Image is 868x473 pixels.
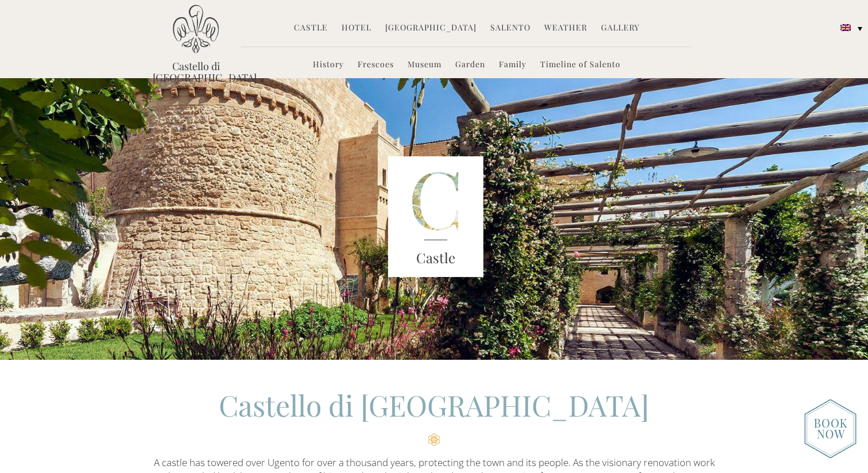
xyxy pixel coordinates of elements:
[601,22,640,35] a: Gallery
[804,399,857,459] img: new-booknow.png
[388,156,483,277] img: castle-letter.png
[408,59,441,72] a: Museum
[153,386,715,446] h2: Castello di [GEOGRAPHIC_DATA]
[313,59,344,72] a: History
[358,59,394,72] a: Frescoes
[385,22,476,35] a: [GEOGRAPHIC_DATA]
[544,22,587,35] a: Weather
[294,22,328,35] a: Castle
[490,22,530,35] a: Salento
[499,59,526,72] a: Family
[342,22,371,35] a: Hotel
[388,248,483,268] h3: Castle
[840,24,851,31] img: English
[540,59,621,72] a: Timeline of Salento
[153,60,239,83] a: Castello di [GEOGRAPHIC_DATA]
[173,5,219,53] img: Castello di Ugento
[455,59,485,72] a: Garden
